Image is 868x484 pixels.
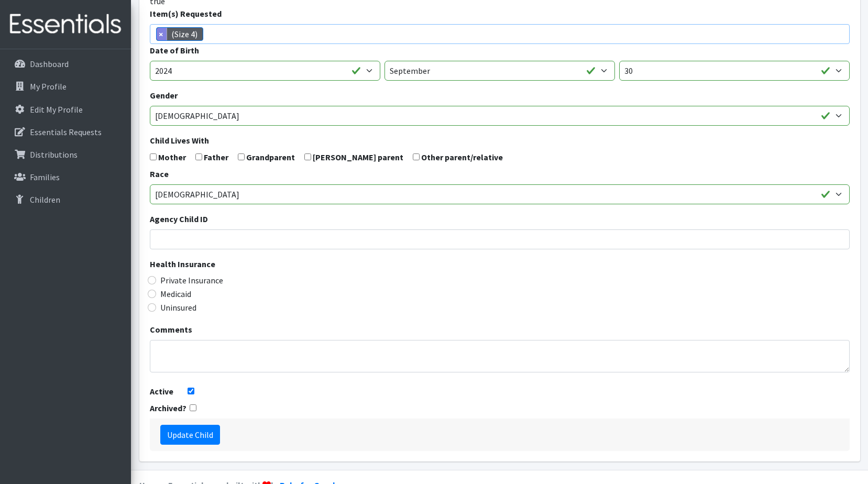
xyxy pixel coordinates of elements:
[156,27,203,41] li: (Size 4)
[160,301,196,314] label: Uninsured
[4,7,127,42] img: HumanEssentials
[150,44,199,57] label: Date of Birth
[4,144,127,165] a: Distributions
[4,53,127,74] a: Dashboard
[158,151,186,163] label: Mother
[4,122,127,142] a: Essentials Requests
[160,425,220,445] input: Update Child
[246,151,295,163] label: Grandparent
[30,172,60,182] p: Families
[30,149,78,160] p: Distributions
[30,104,83,115] p: Edit My Profile
[4,189,127,210] a: Children
[30,194,60,205] p: Children
[150,134,209,147] label: Child Lives With
[30,59,69,69] p: Dashboard
[204,151,228,163] label: Father
[150,89,178,102] label: Gender
[4,76,127,97] a: My Profile
[150,323,192,336] label: Comments
[30,127,102,137] p: Essentials Requests
[4,167,127,188] a: Families
[150,385,173,398] label: Active
[150,168,169,180] label: Race
[150,7,222,20] label: Item(s) Requested
[160,274,223,287] label: Private Insurance
[4,99,127,120] a: Edit My Profile
[157,28,167,40] span: ×
[160,288,191,300] label: Medicaid
[150,258,850,274] legend: Health Insurance
[421,151,503,163] label: Other parent/relative
[30,81,67,92] p: My Profile
[313,151,403,163] label: [PERSON_NAME] parent
[150,402,186,414] label: Archived?
[150,213,208,225] label: Agency Child ID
